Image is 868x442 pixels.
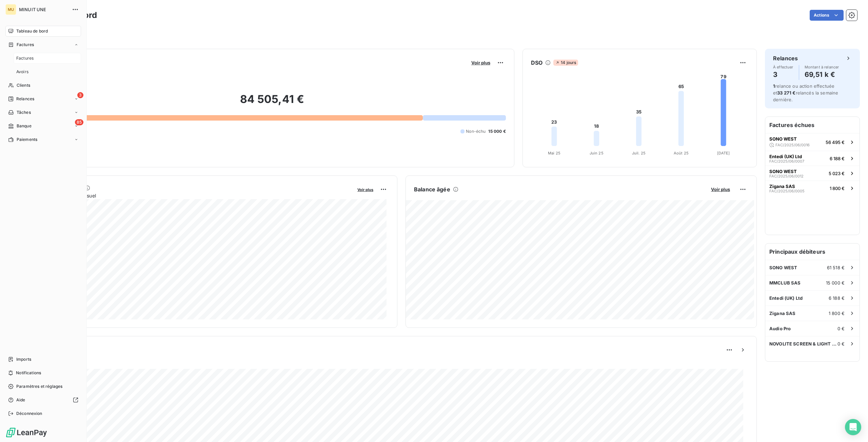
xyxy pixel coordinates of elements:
[837,341,845,346] span: 0 €
[773,54,798,62] h6: Relances
[16,28,48,34] span: Tableau de bord
[845,419,861,435] div: Open Intercom Messenger
[673,151,688,155] tspan: Août 25
[17,82,30,88] span: Clients
[469,60,492,66] button: Voir plus
[769,189,805,193] span: FAC/2025/06/0005
[773,69,793,80] h4: 3
[769,136,797,142] span: SONO WEST
[769,184,795,189] span: Zigana SAS
[777,90,795,96] span: 33 271 €
[773,83,838,102] span: relance ou action effectuée et relancés la semaine dernière.
[805,65,839,69] span: Montant à relancer
[16,55,34,61] span: Factures
[765,151,860,166] button: Entedi (UK) LtdFAC/2025/06/00076 188 €
[826,140,845,145] span: 56 495 €
[769,169,797,174] span: SONO WEST
[829,295,845,301] span: 6 188 €
[38,92,506,113] h2: 84 505,41 €
[17,123,32,129] span: Banque
[77,92,83,98] span: 3
[830,156,845,161] span: 6 188 €
[765,166,860,181] button: SONO WESTFAC/2025/06/00125 023 €
[414,185,450,193] h6: Balance âgée
[829,171,845,176] span: 5 023 €
[773,65,793,69] span: À effectuer
[632,151,646,155] tspan: Juil. 25
[16,397,25,403] span: Aide
[531,59,542,67] h6: DSO
[765,181,860,195] button: Zigana SASFAC/2025/06/00051 800 €
[5,4,16,15] div: MU
[471,60,490,65] span: Voir plus
[16,383,62,390] span: Paramètres et réglages
[830,186,845,191] span: 1 800 €
[75,119,83,125] span: 85
[17,109,31,115] span: Tâches
[548,151,560,155] tspan: Mai 25
[769,280,801,286] span: MMCLUB SAS
[355,186,375,192] button: Voir plus
[19,7,68,12] span: MINUIT UNE
[773,83,775,89] span: 1
[16,411,42,417] span: Déconnexion
[769,265,797,270] span: SONO WEST
[16,96,34,102] span: Relances
[711,187,730,192] span: Voir plus
[466,128,486,134] span: Non-échu
[775,143,810,147] span: FAC/2025/06/0016
[769,174,804,178] span: FAC/2025/06/0012
[837,326,845,331] span: 0 €
[769,154,802,159] span: Entedi (UK) Ltd
[5,395,81,405] a: Aide
[765,244,860,260] h6: Principaux débiteurs
[769,295,803,301] span: Entedi (UK) Ltd
[16,356,31,362] span: Imports
[16,69,28,75] span: Avoirs
[709,186,732,192] button: Voir plus
[769,159,804,163] span: FAC/2025/06/0007
[38,192,353,199] span: Chiffre d'affaires mensuel
[17,42,34,48] span: Factures
[717,151,730,155] tspan: [DATE]
[765,117,860,133] h6: Factures échues
[826,280,845,286] span: 15 000 €
[16,370,41,376] span: Notifications
[810,10,844,21] button: Actions
[488,128,506,134] span: 15 000 €
[769,341,837,346] span: NOVOLITE SCREEN & LIGHT SAC
[357,187,373,192] span: Voir plus
[829,311,845,316] span: 1 800 €
[589,151,603,155] tspan: Juin 25
[553,60,578,66] span: 14 jours
[827,265,845,270] span: 61 518 €
[765,133,860,151] button: SONO WESTFAC/2025/06/001656 495 €
[5,427,47,438] img: Logo LeanPay
[769,326,791,331] span: Audio Pro
[17,136,37,143] span: Paiements
[805,69,839,80] h4: 69,51 k €
[769,311,796,316] span: Zigana SAS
